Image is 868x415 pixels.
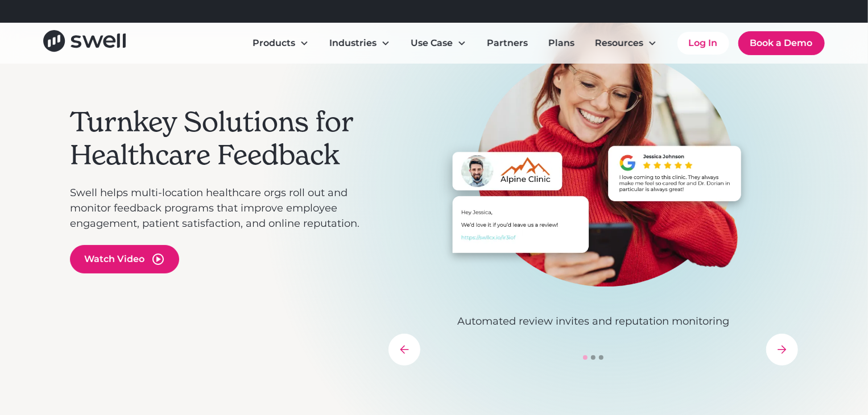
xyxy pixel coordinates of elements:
div: Show slide 1 of 3 [583,355,588,360]
div: Industries [329,36,377,50]
h2: Turnkey Solutions for Healthcare Feedback [70,106,377,171]
div: Use Case [402,32,476,55]
div: Products [243,32,318,55]
p: Swell helps multi-location healthcare orgs roll out and monitor feedback programs that improve em... [70,185,377,231]
div: Products [253,36,295,50]
div: carousel [388,14,798,366]
a: Book a Demo [738,31,825,55]
a: Plans [539,32,584,55]
a: open lightbox [70,245,179,273]
div: Resources [586,32,666,55]
iframe: Chat Widget [811,360,868,415]
div: Resources [595,36,643,50]
div: Show slide 3 of 3 [599,355,604,360]
a: Partners [478,32,537,55]
p: Automated review invites and reputation monitoring [388,314,798,329]
div: next slide [766,334,798,366]
a: home [43,30,126,56]
div: 1 of 3 [388,14,798,329]
div: Show slide 2 of 3 [591,355,596,360]
div: Use Case [411,36,453,50]
div: Industries [320,32,399,55]
div: previous slide [388,334,420,366]
a: Log In [677,32,729,55]
div: Watch Video [84,252,144,266]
